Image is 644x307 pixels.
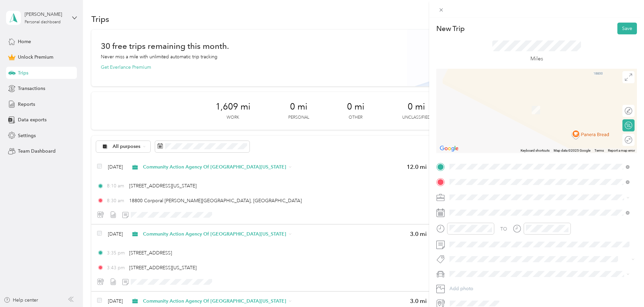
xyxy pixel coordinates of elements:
[594,149,604,152] a: Terms (opens in new tab)
[530,55,543,63] p: Miles
[438,144,460,153] img: Google
[438,144,460,153] a: Open this area in Google Maps (opens a new window)
[608,149,635,152] a: Report a map error
[554,149,590,152] span: Map data ©2025 Google
[521,148,550,153] button: Keyboard shortcuts
[447,284,637,294] button: Add photo
[617,23,637,34] button: Save
[606,269,644,307] iframe: Everlance-gr Chat Button Frame
[436,24,465,33] p: New Trip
